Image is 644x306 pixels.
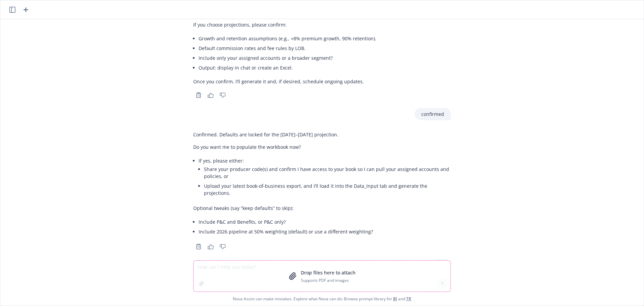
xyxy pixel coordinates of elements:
li: Upload your latest book-of-business export, and I’ll load it into the Data_Input tab and generate... [204,181,451,198]
li: Include P&C and Benefits, or P&C only? [199,217,451,227]
li: Growth and retention assumptions (e.g., +8% premium growth, 90% retention). [199,34,451,43]
li: Share your producer code(s) and confirm I have access to your book so I can pull your assigned ac... [204,164,451,181]
a: BI [393,296,397,302]
a: TR [406,296,411,302]
p: Confirmed. Defaults are locked for the [DATE]–[DATE] projection. [193,131,451,138]
svg: Copy to clipboard [196,92,202,98]
li: If yes, please either: [199,156,451,199]
p: Optional tweaks (say “keep defaults” to skip): [193,205,451,212]
li: Output: display in chat or create an Excel. [199,63,451,73]
p: Do you want me to populate the workbook now? [193,143,451,150]
li: Include 2026 pipeline at 50% weighting (default) or use a different weighting? [199,227,451,236]
p: confirmed [421,111,444,118]
p: Supports PDF and images [301,277,356,283]
p: If you choose projections, please confirm: [193,21,451,28]
p: Once you confirm, I’ll generate it and, if desired, schedule ongoing updates. [193,78,451,85]
li: Default commission rates and fee rules by LOB. [199,43,451,53]
span: Nova Assist can make mistakes. Explore what Nova can do: Browse prompt library for and [3,292,641,306]
p: Drop files here to attach [301,269,356,276]
li: Include only your assigned accounts or a broader segment? [199,53,451,63]
button: Thumbs down [217,90,228,100]
button: Thumbs down [217,242,228,251]
svg: Copy to clipboard [196,244,202,250]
